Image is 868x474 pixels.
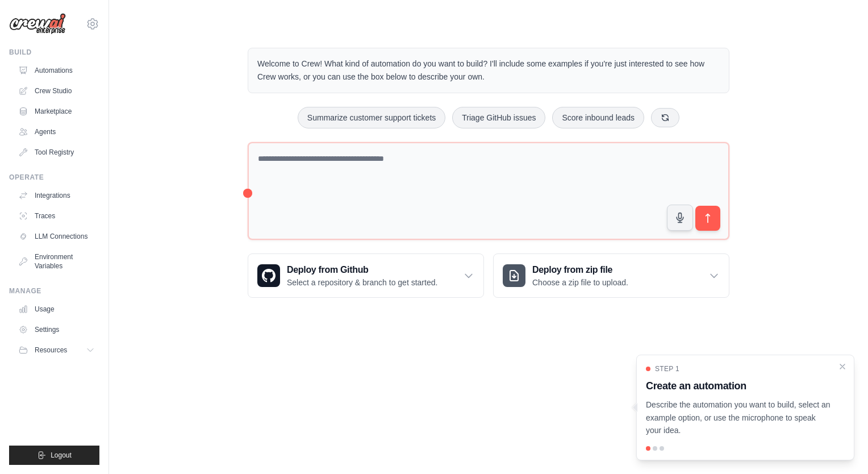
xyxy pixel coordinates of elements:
h3: Deploy from Github [287,263,437,277]
button: Logout [9,446,99,465]
div: Build [9,48,99,57]
a: Traces [14,207,99,225]
button: Close walkthrough [838,362,847,371]
a: Agents [14,123,99,141]
a: Automations [14,61,99,80]
span: Resources [35,346,67,355]
img: Logo [9,13,66,35]
iframe: Chat Widget [811,419,868,474]
p: Welcome to Crew! What kind of automation do you want to build? I'll include some examples if you'... [257,57,720,84]
span: Step 1 [655,364,679,373]
a: Environment Variables [14,248,99,275]
span: Logout [51,451,72,460]
p: Select a repository & branch to get started. [287,277,437,288]
p: Describe the automation you want to build, select an example option, or use the microphone to spe... [646,398,831,437]
a: Crew Studio [14,82,99,100]
a: Marketplace [14,102,99,120]
a: Settings [14,321,99,339]
a: Usage [14,300,99,318]
div: Operate [9,173,99,182]
a: LLM Connections [14,227,99,246]
h3: Deploy from zip file [532,263,628,277]
h3: Create an automation [646,378,831,394]
button: Summarize customer support tickets [298,107,445,128]
div: Manage [9,286,99,296]
a: Tool Registry [14,143,99,161]
button: Resources [14,341,99,359]
button: Score inbound leads [552,107,644,128]
a: Integrations [14,186,99,205]
button: Triage GitHub issues [452,107,545,128]
p: Choose a zip file to upload. [532,277,628,288]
